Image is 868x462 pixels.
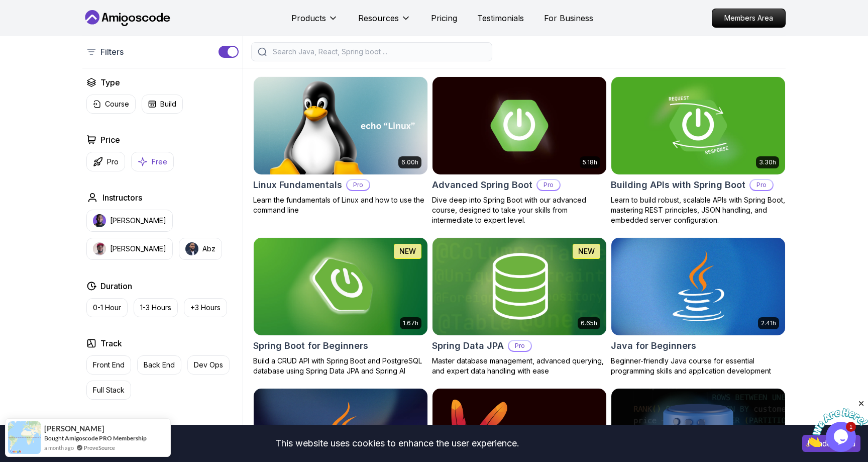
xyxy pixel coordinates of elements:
[194,360,223,370] p: Dev Ops
[100,46,124,58] p: Filters
[84,443,115,452] a: ProveSource
[431,12,457,24] a: Pricing
[86,238,173,260] button: instructor img[PERSON_NAME]
[432,195,607,225] p: Dive deep into Spring Boot with our advanced course, designed to take your skills from intermedia...
[110,244,166,254] p: [PERSON_NAME]
[432,339,504,353] h2: Spring Data JPA
[611,356,786,376] p: Beginner-friendly Java course for essential programming skills and application development
[611,238,785,335] img: Java for Beginners card
[100,337,122,349] h2: Track
[110,216,166,226] p: [PERSON_NAME]
[401,158,418,166] p: 6.00h
[86,210,173,232] button: instructor img[PERSON_NAME]
[93,242,106,255] img: instructor img
[131,152,174,171] button: Free
[93,385,125,395] p: Full Stack
[100,134,120,146] h2: Price
[291,12,338,32] button: Products
[358,12,411,32] button: Resources
[253,339,368,353] h2: Spring Boot for Beginners
[712,9,786,28] a: Members Area
[712,9,785,27] p: Members Area
[611,195,786,225] p: Learn to build robust, scalable APIs with Spring Boot, mastering REST principles, JSON handling, ...
[477,12,524,24] a: Testimonials
[253,178,342,192] h2: Linux Fundamentals
[432,237,607,376] a: Spring Data JPA card6.65hNEWSpring Data JPAProMaster database management, advanced querying, and ...
[190,303,221,313] p: +3 Hours
[347,180,369,190] p: Pro
[432,238,606,335] img: Spring Data JPA card
[86,95,136,114] button: Course
[86,298,128,317] button: 0-1 Hour
[202,244,215,254] p: Abz
[254,238,427,335] img: Spring Boot for Beginners card
[142,95,183,114] button: Build
[179,238,222,260] button: instructor imgAbz
[761,319,776,327] p: 2.41h
[802,435,860,452] button: Accept cookies
[432,77,606,174] img: Advanced Spring Boot card
[184,298,227,317] button: +3 Hours
[100,280,132,292] h2: Duration
[291,12,326,24] p: Products
[759,158,776,166] p: 3.30h
[253,356,428,376] p: Build a CRUD API with Spring Boot and PostgreSQL database using Spring Data JPA and Spring AI
[578,246,595,256] p: NEW
[399,246,416,256] p: NEW
[44,443,74,452] span: a month ago
[137,355,181,375] button: Back End
[185,242,198,255] img: instructor img
[432,356,607,376] p: Master database management, advanced querying, and expert data handling with ease
[432,76,607,225] a: Advanced Spring Boot card5.18hAdvanced Spring BootProDive deep into Spring Boot with our advanced...
[86,355,131,375] button: Front End
[144,360,175,370] p: Back End
[187,355,230,375] button: Dev Ops
[253,237,428,376] a: Spring Boot for Beginners card1.67hNEWSpring Boot for BeginnersBuild a CRUD API with Spring Boot ...
[358,12,399,24] p: Resources
[93,303,121,313] p: 0-1 Hour
[583,158,597,166] p: 5.18h
[8,432,787,454] div: This website uses cookies to enhance the user experience.
[86,381,131,400] button: Full Stack
[100,76,120,88] h2: Type
[44,434,64,442] span: Bought
[509,341,531,351] p: Pro
[253,195,428,215] p: Learn the fundamentals of Linux and how to use the command line
[253,76,428,215] a: Linux Fundamentals card6.00hLinux FundamentalsProLearn the fundamentals of Linux and how to use t...
[544,12,593,24] a: For Business
[254,77,427,174] img: Linux Fundamentals card
[140,303,171,313] p: 1-3 Hours
[581,319,597,327] p: 6.65h
[611,237,786,376] a: Java for Beginners card2.41hJava for BeginnersBeginner-friendly Java course for essential program...
[152,157,167,167] p: Free
[93,214,106,227] img: instructor img
[44,424,104,433] span: [PERSON_NAME]
[611,77,785,174] img: Building APIs with Spring Boot card
[806,399,868,447] iframe: chat widget
[611,339,696,353] h2: Java for Beginners
[537,180,560,190] p: Pro
[750,180,773,190] p: Pro
[403,319,418,327] p: 1.67h
[611,178,745,192] h2: Building APIs with Spring Boot
[102,192,142,204] h2: Instructors
[134,298,178,317] button: 1-3 Hours
[105,99,129,109] p: Course
[160,99,176,109] p: Build
[93,360,125,370] p: Front End
[432,178,532,192] h2: Advanced Spring Boot
[107,157,119,167] p: Pro
[271,47,486,57] input: Search Java, React, Spring boot ...
[65,434,147,442] a: Amigoscode PRO Membership
[8,421,41,454] img: provesource social proof notification image
[86,152,125,171] button: Pro
[611,76,786,225] a: Building APIs with Spring Boot card3.30hBuilding APIs with Spring BootProLearn to build robust, s...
